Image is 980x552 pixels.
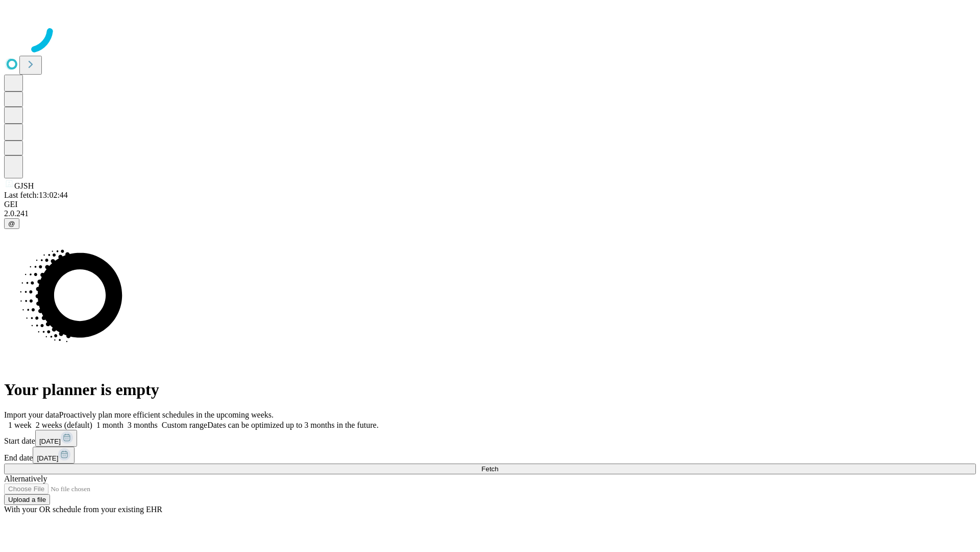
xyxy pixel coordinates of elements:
[162,421,207,429] span: Custom range
[481,465,498,473] span: Fetch
[35,430,77,447] button: [DATE]
[4,209,976,218] div: 2.0.241
[4,191,68,199] span: Last fetch: 13:02:44
[8,421,32,429] span: 1 week
[4,410,59,419] span: Import your data
[33,447,75,464] button: [DATE]
[4,200,976,209] div: GEI
[128,421,158,429] span: 3 months
[39,438,61,445] span: [DATE]
[59,410,274,419] span: Proactively plan more efficient schedules in the upcoming weeks.
[4,218,19,229] button: @
[207,421,378,429] span: Dates can be optimized up to 3 months in the future.
[37,454,58,462] span: [DATE]
[36,421,92,429] span: 2 weeks (default)
[4,494,50,505] button: Upload a file
[96,421,124,429] span: 1 month
[8,220,15,227] span: @
[4,464,976,474] button: Fetch
[4,505,162,514] span: With your OR schedule from your existing EHR
[4,430,976,447] div: Start date
[14,181,34,190] span: GJSH
[4,474,47,483] span: Alternatively
[4,447,976,464] div: End date
[4,380,976,399] h1: Your planner is empty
